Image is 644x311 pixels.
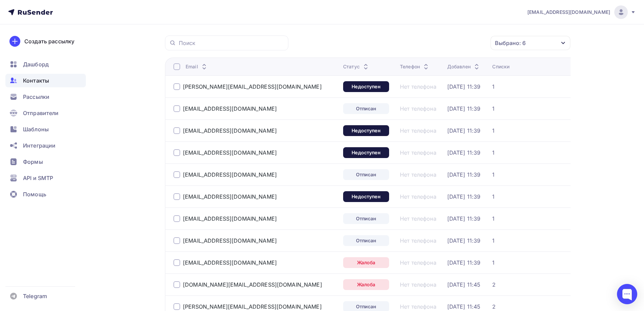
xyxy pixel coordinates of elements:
[183,259,277,266] a: [EMAIL_ADDRESS][DOMAIN_NAME]
[343,63,370,70] div: Статус
[343,213,389,224] a: Отписан
[183,215,277,222] a: [EMAIL_ADDRESS][DOMAIN_NAME]
[343,125,389,136] div: Недоступен
[400,303,436,310] div: Нет телефона
[400,259,436,266] a: Нет телефона
[343,81,389,92] div: Недоступен
[400,171,436,178] a: Нет телефона
[343,191,389,202] a: Недоступен
[183,171,277,178] div: [EMAIL_ADDRESS][DOMAIN_NAME]
[23,109,59,117] span: Отправители
[400,105,436,112] a: Нет телефона
[400,83,436,90] a: Нет телефона
[183,105,277,112] a: [EMAIL_ADDRESS][DOMAIN_NAME]
[183,127,277,134] a: [EMAIL_ADDRESS][DOMAIN_NAME]
[447,127,481,134] a: [DATE] 11:39
[447,105,481,112] div: [DATE] 11:39
[343,279,389,290] a: Жалоба
[400,237,436,244] a: Нет телефона
[492,303,496,310] a: 2
[492,171,495,178] a: 1
[447,215,481,222] a: [DATE] 11:39
[23,190,46,198] span: Помощь
[343,147,389,158] a: Недоступен
[492,105,495,112] a: 1
[5,58,86,71] a: Дашборд
[400,193,436,200] div: Нет телефона
[343,169,389,180] a: Отписан
[492,127,495,134] a: 1
[447,193,481,200] a: [DATE] 11:39
[400,149,436,156] div: Нет телефона
[447,281,481,288] a: [DATE] 11:45
[5,106,86,120] a: Отправители
[343,103,389,114] a: Отписан
[447,63,481,70] div: Добавлен
[23,125,49,133] span: Шаблоны
[5,90,86,104] a: Рассылки
[183,193,277,200] div: [EMAIL_ADDRESS][DOMAIN_NAME]
[183,149,277,156] a: [EMAIL_ADDRESS][DOMAIN_NAME]
[5,123,86,136] a: Шаблоны
[447,83,481,90] div: [DATE] 11:39
[400,281,436,288] a: Нет телефона
[492,63,509,70] div: Списки
[400,215,436,222] a: Нет телефона
[23,93,49,101] span: Рассылки
[447,171,481,178] a: [DATE] 11:39
[492,259,495,266] a: 1
[492,149,495,156] a: 1
[492,281,496,288] a: 2
[23,141,55,150] span: Интеграции
[23,174,53,182] span: API и SMTP
[400,127,436,134] a: Нет телефона
[490,36,571,50] button: Выбрано: 6
[343,257,389,268] a: Жалоба
[183,281,322,288] a: [DOMAIN_NAME][EMAIL_ADDRESS][DOMAIN_NAME]
[492,237,495,244] a: 1
[24,37,74,45] div: Создать рассылку
[447,149,481,156] a: [DATE] 11:39
[492,193,495,200] div: 1
[447,303,481,310] a: [DATE] 11:45
[183,303,322,310] a: [PERSON_NAME][EMAIL_ADDRESS][DOMAIN_NAME]
[400,63,430,70] div: Телефон
[492,83,495,90] a: 1
[343,235,389,246] a: Отписан
[447,259,481,266] div: [DATE] 11:39
[492,215,495,222] a: 1
[527,9,610,16] span: [EMAIL_ADDRESS][DOMAIN_NAME]
[495,39,526,47] div: Выбрано: 6
[183,83,322,90] a: [PERSON_NAME][EMAIL_ADDRESS][DOMAIN_NAME]
[183,237,277,244] div: [EMAIL_ADDRESS][DOMAIN_NAME]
